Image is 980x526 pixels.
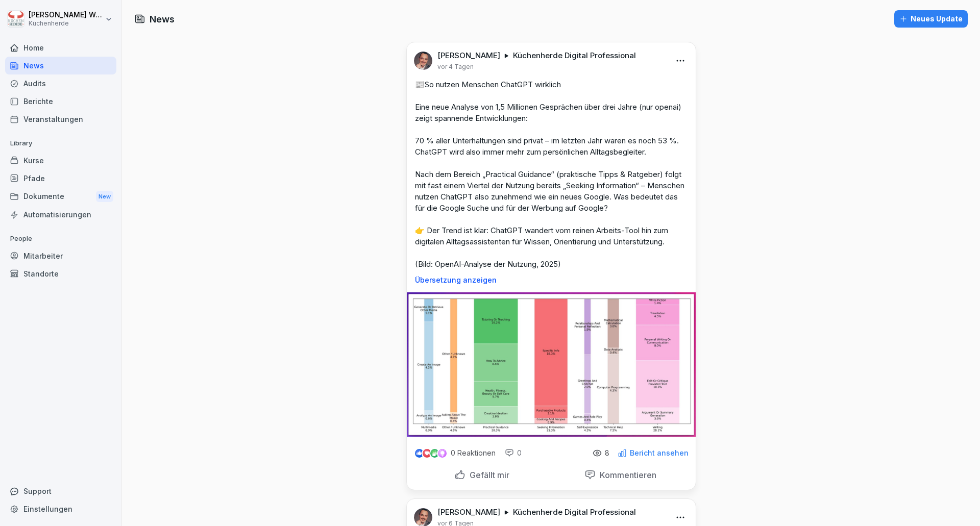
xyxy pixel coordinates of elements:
[505,448,522,458] div: 0
[415,79,688,270] p: 📰So nutzen Menschen ChatGPT wirklich Eine neue Analyse von 1,5 Millionen Gesprächen über drei Jah...
[5,74,116,92] a: Audits
[5,39,116,57] a: Home
[451,449,496,457] p: 0 Reaktionen
[596,470,656,480] p: Kommentieren
[5,57,116,74] a: News
[513,507,636,517] p: Küchenherde Digital Professional
[415,449,423,457] img: like
[899,13,963,24] div: Neues Update
[29,20,103,27] p: Küchenherde
[29,11,103,19] p: [PERSON_NAME] Wessel
[437,51,500,61] p: [PERSON_NAME]
[96,191,113,203] div: New
[630,449,689,457] p: Bericht ansehen
[5,482,116,500] div: Support
[513,51,636,61] p: Küchenherde Digital Professional
[414,52,432,70] img: blkuibim9ggwy8x0ihyxhg17.png
[430,449,439,458] img: celebrate
[438,448,447,458] img: inspiring
[437,507,500,517] p: [PERSON_NAME]
[894,10,968,28] button: Neues Update
[5,187,116,206] div: Dokumente
[5,265,116,283] a: Standorte
[5,152,116,169] a: Kurse
[423,449,431,457] img: love
[150,12,175,26] h1: News
[5,247,116,265] a: Mitarbeiter
[407,292,696,437] img: yewo3istc1zbqwi9t5vq5xz5.png
[415,276,688,284] p: Übersetzung anzeigen
[5,500,116,518] a: Einstellungen
[605,449,609,457] p: 8
[5,206,116,223] a: Automatisierungen
[437,63,474,71] p: vor 4 Tagen
[5,92,116,110] a: Berichte
[5,110,116,128] a: Veranstaltungen
[5,135,116,152] p: Library
[5,187,116,206] a: DokumenteNew
[465,470,509,480] p: Gefällt mir
[5,169,116,187] a: Pfade
[5,231,116,247] p: People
